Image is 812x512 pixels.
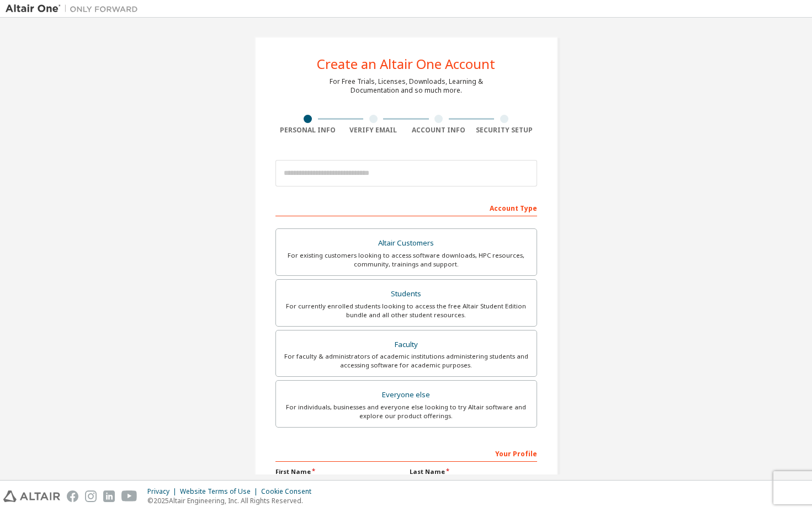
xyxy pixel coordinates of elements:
[406,126,472,135] div: Account Info
[283,387,530,403] div: Everyone else
[283,251,530,269] div: For existing customers looking to access software downloads, HPC resources, community, trainings ...
[275,467,403,476] label: First Name
[275,126,341,135] div: Personal Info
[275,444,537,462] div: Your Profile
[283,302,530,319] div: For currently enrolled students looking to access the free Altair Student Edition bundle and all ...
[283,403,530,420] div: For individuals, businesses and everyone else looking to try Altair software and explore our prod...
[317,57,495,71] div: Create an Altair One Account
[275,199,537,216] div: Account Type
[283,236,530,251] div: Altair Customers
[103,490,115,502] img: linkedin.svg
[341,126,406,135] div: Verify Email
[283,352,530,370] div: For faculty & administrators of academic institutions administering students and accessing softwa...
[471,126,537,135] div: Security Setup
[147,487,180,496] div: Privacy
[85,490,97,502] img: instagram.svg
[261,487,318,496] div: Cookie Consent
[147,496,318,505] p: © 2025 Altair Engineering, Inc. All Rights Reserved.
[121,490,137,502] img: youtube.svg
[330,77,483,95] div: For Free Trials, Licenses, Downloads, Learning & Documentation and so much more.
[180,487,261,496] div: Website Terms of Use
[67,490,78,502] img: facebook.svg
[410,467,537,476] label: Last Name
[283,337,530,353] div: Faculty
[283,286,530,302] div: Students
[3,490,60,502] img: altair_logo.svg
[6,3,144,14] img: Altair One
